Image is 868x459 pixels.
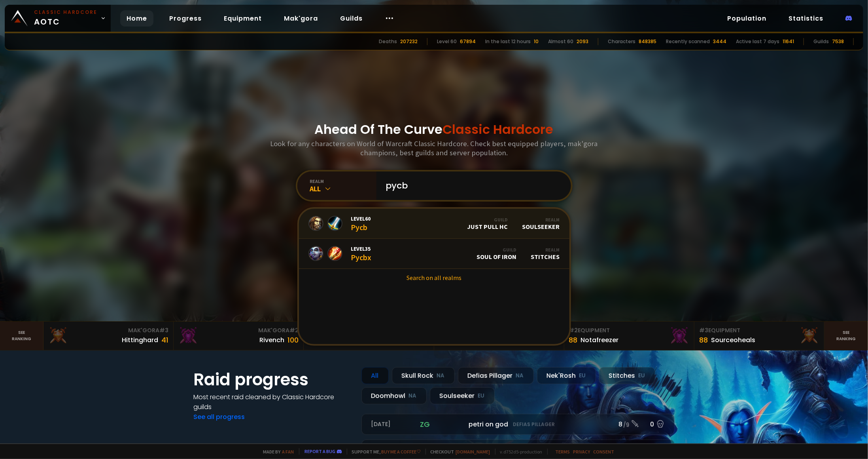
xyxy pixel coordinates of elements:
[361,367,389,384] div: All
[825,322,868,350] a: Seeranking
[569,335,578,345] div: 88
[548,38,573,45] div: Almost 60
[361,414,675,435] a: [DATE]zgpetri on godDefias Pillager8 /90
[120,10,153,27] a: Home
[832,38,844,45] div: 7538
[556,449,570,455] a: Terms
[400,38,418,45] div: 207232
[347,449,421,455] span: Support me,
[437,372,445,380] small: NA
[666,38,710,45] div: Recently scanned
[289,326,299,334] span: # 2
[456,449,490,455] a: [DOMAIN_NAME]
[639,38,656,45] div: 848385
[437,38,457,45] div: Level 60
[409,392,417,400] small: NA
[579,372,586,380] small: EU
[477,247,517,261] div: Soul of Iron
[122,335,158,345] div: Hittinghard
[531,247,560,261] div: Stitches
[694,322,825,350] a: #3Equipment88Sourceoheals
[334,10,369,27] a: Guilds
[467,217,508,230] div: Just Pull HC
[713,38,726,45] div: 3444
[467,217,508,223] div: Guild
[48,326,168,335] div: Mak'Gora
[813,38,829,45] div: Guilds
[581,335,619,345] div: Notafreezer
[351,215,371,222] span: Level 60
[194,392,352,412] h4: Most recent raid cleaned by Classic Hardcore guilds
[194,367,352,392] h1: Raid progress
[259,449,294,455] span: Made by
[639,372,645,380] small: EU
[351,245,372,252] span: Level 35
[537,367,596,384] div: Nek'Rosh
[569,326,578,334] span: # 2
[178,326,299,335] div: Mak'Gora
[159,326,168,334] span: # 3
[478,392,485,400] small: EU
[782,10,830,27] a: Statistics
[299,209,569,239] a: Level60PycbGuildJust Pull HCRealmSoulseeker
[305,448,336,454] a: Report a bug
[287,335,299,345] div: 100
[573,449,590,455] a: Privacy
[299,239,569,269] a: Level35PycbxGuildSoul of IronRealmStitches
[430,387,495,404] div: Soulseeker
[379,38,397,45] div: Deaths
[43,322,174,350] a: Mak'Gora#3Hittinghard41
[174,322,304,350] a: Mak'Gora#2Rivench100
[392,367,455,384] div: Skull Rock
[425,449,490,455] span: Checkout
[569,326,689,335] div: Equipment
[458,367,534,384] div: Defias Pillager
[608,38,635,45] div: Characters
[460,38,476,45] div: 67894
[351,215,371,232] div: Pycb
[34,9,97,28] span: AOTC
[382,449,421,455] a: Buy me a coffee
[736,38,779,45] div: Active last 7 days
[522,217,560,223] div: Realm
[161,335,168,345] div: 41
[594,449,615,455] a: Consent
[5,5,111,32] a: Classic HardcoreAOTC
[217,10,268,27] a: Equipment
[34,9,97,16] small: Classic Hardcore
[477,247,517,253] div: Guild
[310,184,376,193] div: All
[351,245,372,262] div: Pycbx
[443,120,554,138] span: Classic Hardcore
[599,367,655,384] div: Stitches
[310,178,376,184] div: realm
[783,38,794,45] div: 11641
[721,10,773,27] a: Population
[534,38,539,45] div: 10
[699,326,819,335] div: Equipment
[577,38,588,45] div: 2093
[361,387,427,404] div: Doomhowl
[163,10,208,27] a: Progress
[522,217,560,230] div: Soulseeker
[516,372,524,380] small: NA
[564,322,694,350] a: #2Equipment88Notafreezer
[699,326,708,334] span: # 3
[315,120,554,139] h1: Ahead Of The Curve
[485,38,531,45] div: In the last 12 hours
[495,449,543,455] span: v. d752d5 - production
[381,171,562,200] input: Search a character...
[267,139,601,157] h3: Look for any characters on World of Warcraft Classic Hardcore. Check best equipped players, mak'g...
[711,335,755,345] div: Sourceoheals
[278,10,324,27] a: Mak'gora
[299,269,569,286] a: Search on all realms
[699,335,708,345] div: 88
[531,247,560,253] div: Realm
[194,412,245,421] a: See all progress
[282,449,294,455] a: a fan
[259,335,284,345] div: Rivench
